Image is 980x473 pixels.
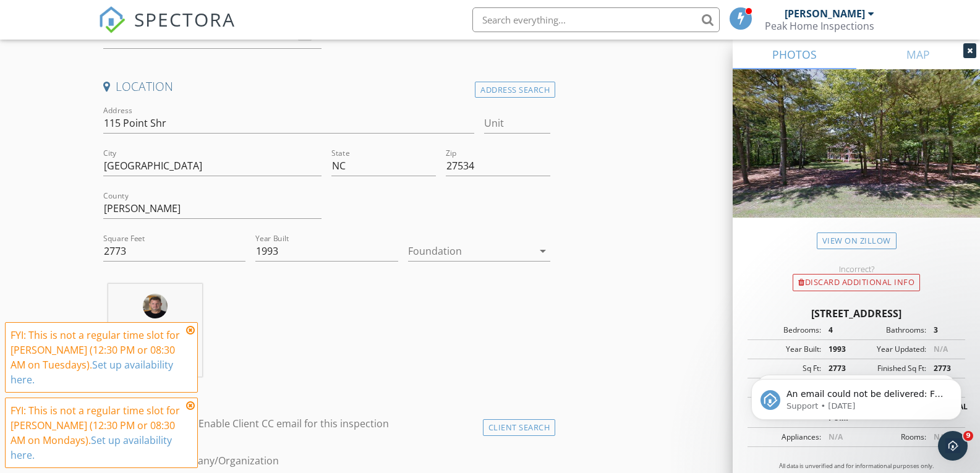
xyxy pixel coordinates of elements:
span: N/A [934,432,948,442]
a: PHOTOS [733,40,856,69]
a: Set up availability here. [11,358,173,386]
a: View on Zillow [817,232,897,249]
div: Peak Home Inspections [765,20,874,32]
div: 4 [821,325,856,336]
div: 3 [926,325,961,336]
div: Incorrect? [733,264,980,274]
span: SPECTORA [134,6,236,32]
div: Bedrooms: [751,325,821,336]
iframe: Intercom live chat [938,431,968,461]
a: SPECTORA [98,17,236,43]
span: N/A [934,344,948,354]
img: thumbnail_img_2346.jpg [143,294,168,318]
div: Discard Additional info [793,274,920,291]
img: streetview [733,69,980,247]
span: N/A [829,432,843,442]
img: The Best Home Inspection Software - Spectora [98,6,126,33]
h4: Location [103,79,551,95]
a: MAP [856,40,980,69]
span: 9 [963,431,973,441]
div: [PERSON_NAME] [785,7,865,20]
input: Search everything... [472,7,720,32]
div: FYI: This is not a regular time slot for [PERSON_NAME] (12:30 PM or 08:30 AM on Tuesdays). [11,328,182,387]
div: Client Search [483,419,556,436]
p: All data is unverified and for informational purposes only. [748,462,965,471]
div: Year Built: [751,344,821,355]
div: FYI: This is not a regular time slot for [PERSON_NAME] (12:30 PM or 08:30 AM on Mondays). [11,403,182,462]
label: Client is a Company/Organization [123,454,279,467]
label: Enable Client CC email for this inspection [198,417,389,430]
div: Bathrooms: [856,325,926,336]
iframe: Intercom notifications message [733,353,980,440]
a: Set up availability here. [11,433,172,462]
div: [STREET_ADDRESS] [748,306,965,321]
div: Year Updated: [856,344,926,355]
div: Address Search [475,82,555,98]
i: arrow_drop_down [535,244,550,258]
div: 1993 [821,344,856,355]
